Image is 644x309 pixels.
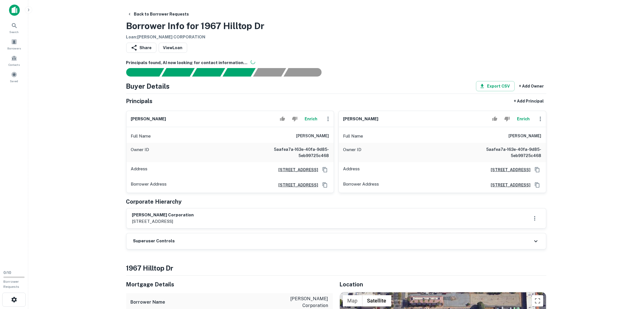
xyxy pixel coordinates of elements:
a: Search [2,20,27,35]
h5: Location [340,280,546,289]
p: Owner ID [131,146,149,159]
h6: Superuser Controls [133,238,175,244]
a: [STREET_ADDRESS] [274,167,318,173]
button: Copy Address [533,166,542,174]
h4: Buyer Details [126,81,170,91]
div: Documents found, AI parsing details... [192,68,225,77]
span: Borrower Requests [3,280,19,289]
a: [STREET_ADDRESS] [486,167,531,173]
span: Contacts [8,62,20,67]
p: Address [343,166,360,174]
button: Reject [290,113,300,125]
button: Accept [490,113,500,125]
a: Saved [2,69,27,84]
h6: Loan : [PERSON_NAME] CORPORATION [126,34,265,40]
button: Enrich [302,113,320,125]
h3: Borrower Info for 1967 Hilltop Dr [126,19,265,33]
p: Borrower Address [343,181,379,189]
h6: [PERSON_NAME] [343,116,379,122]
button: Show street map [343,295,363,306]
button: Accept [278,113,287,125]
div: AI fulfillment process complete. [284,68,328,77]
h6: [PERSON_NAME] [296,133,329,140]
button: Copy Address [533,181,542,189]
a: ViewLoan [159,43,187,53]
a: Contacts [2,53,27,68]
p: Owner ID [343,146,362,159]
p: Borrower Address [131,181,167,189]
div: Principals found, AI now looking for contact information... [222,68,256,77]
button: Export CSV [476,81,515,91]
p: Full Name [131,133,151,140]
iframe: Chat Widget [616,264,644,291]
button: + Add Owner [517,81,546,91]
div: Sending borrower request to AI... [119,68,162,77]
h6: 5aafea7a-163e-40fa-9d85-5eb99725c468 [474,146,542,159]
h6: [PERSON_NAME] [131,116,166,122]
button: Copy Address [321,166,329,174]
h6: [PERSON_NAME] [509,133,542,140]
span: 0 / 10 [3,271,11,275]
button: + Add Principal [512,96,546,106]
p: Address [131,166,148,174]
button: Toggle fullscreen view [532,295,543,306]
span: Search [10,30,19,34]
button: Reject [502,113,512,125]
p: Full Name [343,133,363,140]
button: Enrich [514,113,532,125]
p: [PERSON_NAME] corporation [278,295,328,309]
h6: Borrower Name [131,299,165,306]
h5: Principals [126,97,153,105]
a: [STREET_ADDRESS] [274,182,318,188]
button: Copy Address [321,181,329,189]
button: Share [126,43,156,53]
h4: 1967 hilltop dr [126,263,546,273]
h6: 5aafea7a-163e-40fa-9d85-5eb99725c468 [261,146,329,159]
img: capitalize-icon.png [9,5,20,16]
span: Borrowers [7,46,21,51]
h6: [PERSON_NAME] corporation [132,212,194,218]
a: Borrowers [2,36,27,52]
button: Back to Borrower Requests [125,9,191,19]
a: [STREET_ADDRESS] [486,182,531,188]
div: Principals found, still searching for contact information. This may take time... [253,68,286,77]
span: Saved [10,79,18,83]
h6: Principals found, AI now looking for contact information... [126,60,546,66]
h5: Mortgage Details [126,280,333,289]
div: Your request is received and processing... [161,68,195,77]
p: [STREET_ADDRESS] [132,218,194,225]
h5: Corporate Hierarchy [126,197,182,206]
button: Show satellite imagery [363,295,391,306]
